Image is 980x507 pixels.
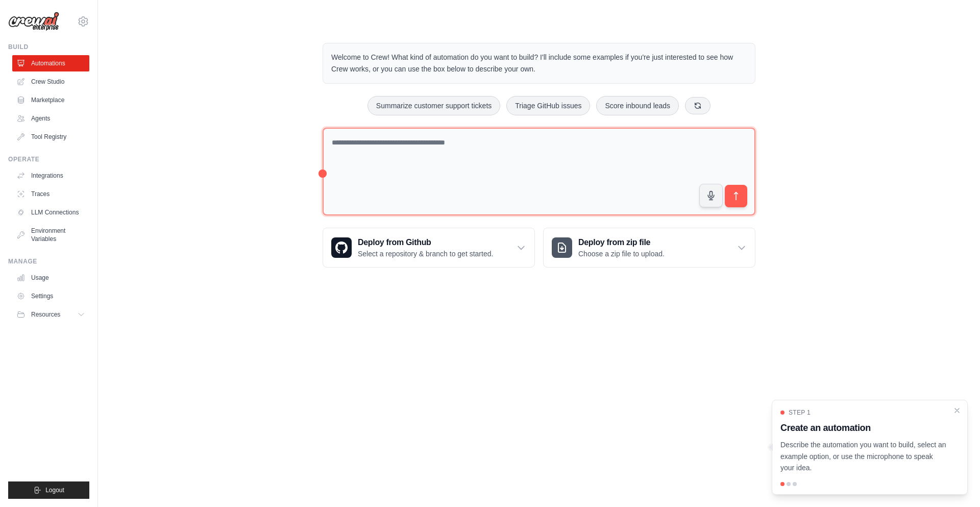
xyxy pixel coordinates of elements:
a: Automations [12,55,89,71]
button: Score inbound leads [596,96,679,115]
img: Logo [8,12,59,31]
a: Environment Variables [12,223,89,247]
a: LLM Connections [12,204,89,221]
button: Triage GitHub issues [506,96,590,115]
a: Tool Registry [12,129,89,145]
span: Logout [45,486,64,494]
div: Manage [8,257,89,265]
button: Summarize customer support tickets [367,96,500,115]
div: Build [8,43,89,51]
iframe: Chat Widget [929,458,980,507]
h3: Create an automation [780,421,947,435]
div: Widget de chat [929,458,980,507]
span: Resources [31,310,60,319]
div: Operate [8,155,89,163]
h3: Deploy from zip file [578,236,665,249]
a: Traces [12,186,89,202]
a: Agents [12,110,89,127]
button: Logout [8,481,89,499]
button: Close walkthrough [953,406,961,415]
a: Settings [12,288,89,304]
p: Choose a zip file to upload. [578,249,665,259]
a: Marketplace [12,92,89,108]
p: Describe the automation you want to build, select an example option, or use the microphone to spe... [780,439,947,474]
button: Resources [12,306,89,323]
span: Step 1 [789,408,811,417]
a: Usage [12,270,89,286]
p: Select a repository & branch to get started. [358,249,493,259]
a: Crew Studio [12,74,89,90]
h3: Deploy from Github [358,236,493,249]
a: Integrations [12,167,89,184]
p: Welcome to Crew! What kind of automation do you want to build? I'll include some examples if you'... [331,52,747,75]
